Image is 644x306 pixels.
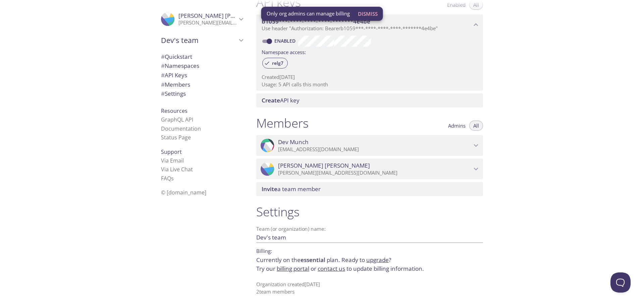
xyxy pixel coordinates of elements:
div: Dev Munch [256,135,483,156]
div: Team Settings [156,89,248,98]
span: # [161,81,165,88]
h1: Settings [256,204,483,219]
a: FAQ [161,175,174,182]
div: Create API Key [256,93,483,107]
a: contact us [318,265,345,272]
span: Members [161,81,190,88]
div: Frank Gordon [156,8,248,30]
span: relg7 [268,60,287,66]
span: Settings [161,90,186,97]
p: Created [DATE] [262,74,478,81]
span: [PERSON_NAME] [PERSON_NAME] [178,12,270,19]
div: Frank Gordon [256,159,483,179]
iframe: Help Scout Beacon - Open [610,272,631,293]
span: [PERSON_NAME] [PERSON_NAME] [278,162,370,169]
span: Resources [161,107,187,115]
span: s [171,175,174,182]
label: Team (or organization) name: [256,226,326,231]
span: Quickstart [161,53,192,60]
span: Dev Munch [278,138,309,146]
div: Invite a team member [256,182,483,196]
div: relg7 [262,58,288,69]
p: Usage: 5 API calls this month [262,81,478,88]
span: Invite [262,185,277,193]
div: Dev's team [156,32,248,49]
a: GraphQL API [161,116,193,123]
span: essential [301,256,325,264]
span: # [161,71,165,79]
p: [PERSON_NAME][EMAIL_ADDRESS][DOMAIN_NAME] [278,170,472,176]
a: Via Live Chat [161,166,193,173]
span: Create [262,96,280,104]
p: Billing: [256,246,483,255]
a: Status Page [161,134,191,141]
div: Members [156,80,248,89]
p: Currently on the plan. [256,256,483,273]
span: Only org admins can manage billing [267,10,350,17]
span: Support [161,148,182,156]
span: Namespaces [161,62,199,70]
button: All [469,121,483,131]
label: Namespace access: [262,47,306,56]
span: a team member [262,185,321,193]
a: Via Email [161,157,184,164]
span: API Keys [161,71,187,79]
span: Try our or to update billing information. [256,265,424,272]
span: # [161,90,165,97]
span: Dev's team [161,36,237,45]
a: billing portal [277,265,309,272]
span: # [161,53,165,60]
span: # [161,62,165,70]
div: API Keys [156,71,248,80]
h1: Members [256,116,309,131]
span: Ready to ? [341,256,391,264]
div: Namespaces [156,61,248,71]
span: © [DOMAIN_NAME] [161,189,206,196]
span: Dismiss [358,9,378,18]
p: [EMAIL_ADDRESS][DOMAIN_NAME] [278,146,472,153]
a: Enabled [273,38,298,44]
a: upgrade [366,256,389,264]
button: Dismiss [355,7,380,20]
a: Documentation [161,125,201,132]
button: Admins [444,121,470,131]
div: Quickstart [156,52,248,61]
p: [PERSON_NAME][EMAIL_ADDRESS][DOMAIN_NAME] [178,19,237,26]
span: API key [262,96,300,104]
p: Organization created [DATE] 2 team member s [256,281,483,295]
